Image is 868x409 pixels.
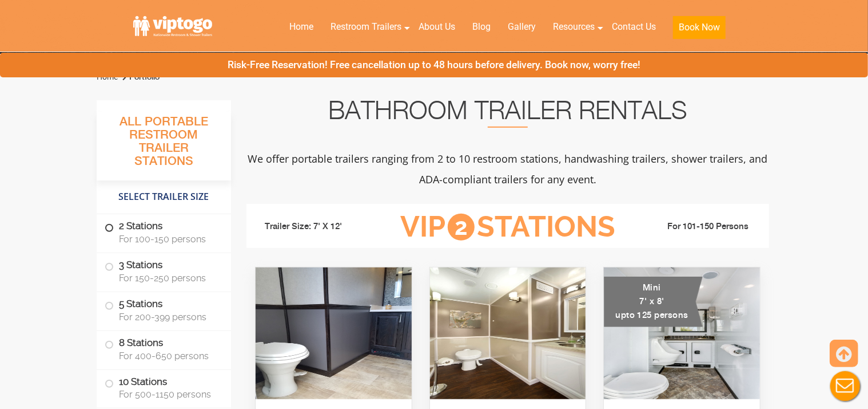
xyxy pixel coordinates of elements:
[105,214,223,250] label: 2 Stations
[119,312,217,323] span: For 200-399 persons
[119,273,217,284] span: For 150-250 persons
[120,70,160,84] li: Portfolio
[119,389,217,400] span: For 500-1150 persons
[97,112,231,180] h3: All Portable Restroom Trailer Stations
[322,14,410,40] a: Restroom Trailers
[633,220,761,234] li: For 101-150 Persons
[256,268,412,399] img: Side view of two station restroom trailer with separate doors for males and females
[281,14,322,40] a: Home
[604,277,703,327] div: Mini 7' x 8' upto 125 persons
[464,14,499,40] a: Blog
[410,14,464,40] a: About Us
[383,211,633,243] h3: VIP Stations
[664,14,734,46] a: Book Now
[544,14,603,40] a: Resources
[822,363,868,409] button: Live Chat
[246,148,769,190] p: We offer portable trailers ranging from 2 to 10 restroom stations, handwashing trailers, shower t...
[448,214,475,241] span: 2
[105,370,223,406] label: 10 Stations
[246,100,769,128] h2: Bathroom Trailer Rentals
[105,292,223,328] label: 5 Stations
[604,268,760,399] img: A mini restroom trailer with two separate stations and separate doors for males and females
[119,351,217,361] span: For 400-650 persons
[97,186,231,208] h4: Select Trailer Size
[105,331,223,367] label: 8 Stations
[499,14,544,40] a: Gallery
[105,253,223,289] label: 3 Stations
[430,268,586,399] img: Side view of two station restroom trailer with separate doors for males and females
[673,16,726,39] button: Book Now
[254,210,383,244] li: Trailer Size: 7' X 12'
[603,14,664,40] a: Contact Us
[119,234,217,245] span: For 100-150 persons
